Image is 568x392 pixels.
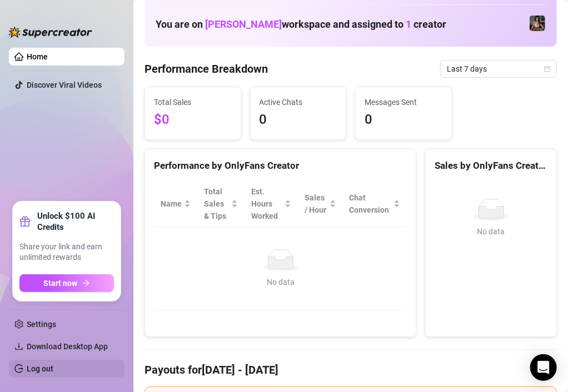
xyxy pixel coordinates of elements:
th: Chat Conversion [343,181,407,227]
span: calendar [544,66,551,72]
span: Name [161,198,182,210]
a: Home [27,52,48,61]
div: No data [439,225,543,238]
span: 1 [406,18,411,30]
button: Start nowarrow-right [19,274,114,292]
a: Settings [27,320,56,329]
span: Total Sales [154,96,232,108]
span: Active Chats [260,96,337,108]
strong: Unlock $100 AI Credits [37,210,114,233]
span: Sales / Hour [305,192,327,216]
div: No data [165,276,396,288]
span: Total Sales & Tips [204,185,229,222]
span: Download Desktop App [27,342,108,351]
th: Total Sales & Tips [197,181,245,227]
a: Log out [27,364,53,373]
span: Messages Sent [365,96,442,108]
a: Discover Viral Videos [27,81,102,89]
span: [PERSON_NAME] [205,18,282,30]
span: gift [19,216,31,227]
span: Last 7 days [447,61,550,77]
img: Alyssa [530,16,545,31]
h4: Performance Breakdown [145,61,268,77]
span: Chat Conversion [350,192,392,216]
div: Est. Hours Worked [251,185,282,222]
span: Start now [44,279,78,288]
th: Sales / Hour [298,181,343,227]
th: Name [154,181,197,227]
span: $0 [154,109,232,130]
div: Open Intercom Messenger [530,354,557,381]
span: arrow-right [82,279,90,287]
span: 0 [260,109,337,130]
span: Share your link and earn unlimited rewards [19,242,114,263]
div: Performance by OnlyFans Creator [154,158,407,173]
h4: Payouts for [DATE] - [DATE] [145,362,557,378]
h1: You are on workspace and assigned to creator [156,18,446,31]
span: 0 [365,109,442,130]
img: logo-BBDzfeDw.svg [9,27,92,38]
div: Sales by OnlyFans Creator [435,158,547,173]
span: download [14,342,23,351]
